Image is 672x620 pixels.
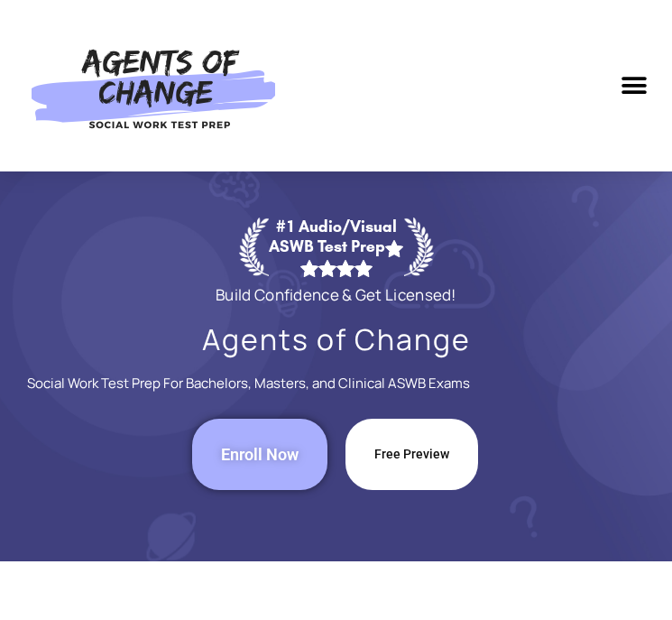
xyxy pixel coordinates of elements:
[192,419,327,490] a: Enroll Now
[613,66,654,106] div: Menu Toggle
[345,419,478,490] a: Free Preview
[374,448,449,461] span: Free Preview
[269,217,404,277] div: #1 Audio/Visual ASWB Test Prep
[27,375,470,392] p: Social Work Test Prep For Bachelors, Masters, and Clinical ASWB Exams
[221,448,299,461] span: Enroll Now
